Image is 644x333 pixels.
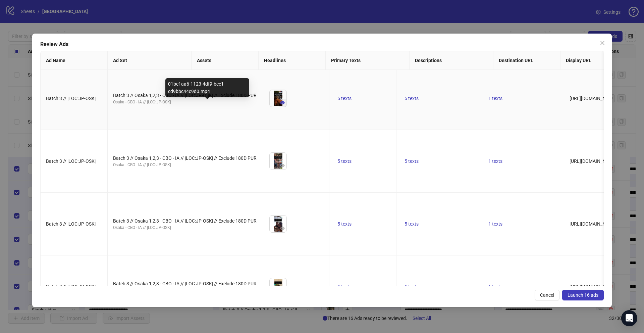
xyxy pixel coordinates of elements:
[486,283,505,291] button: 1 texts
[280,100,285,105] span: eye
[280,226,285,231] span: eye
[337,284,352,289] span: 5 texts
[113,99,257,105] div: Osaka - CBO - IA // |LOC:JP-OSK|
[335,157,354,165] button: 5 texts
[402,220,421,228] button: 5 texts
[337,158,352,164] span: 5 texts
[337,96,352,101] span: 5 texts
[46,284,96,289] span: Batch 3 // |LOC:JP-OSK|
[597,38,608,48] button: Close
[335,283,354,291] button: 5 texts
[540,292,554,298] span: Cancel
[270,216,286,232] img: Asset 1
[488,284,502,289] span: 1 texts
[410,51,493,70] th: Descriptions
[46,158,96,164] span: Batch 3 // |LOC:JP-OSK|
[335,94,354,102] button: 5 texts
[46,221,96,227] span: Batch 3 // |LOC:JP-OSK|
[570,96,617,101] span: [URL][DOMAIN_NAME]
[337,221,352,227] span: 5 texts
[488,158,502,164] span: 1 texts
[113,92,257,99] div: Batch 3 // Osaka 1,2,3 - CBO - IA // |LOC:JP-OSK| // Exclude 180D PUR
[335,220,354,228] button: 5 texts
[486,94,505,102] button: 1 texts
[270,90,286,107] img: Asset 1
[113,162,257,168] div: Osaka - CBO - IA // |LOC:JP-OSK|
[560,51,628,70] th: Display URL
[192,51,259,70] th: Assets
[259,51,326,70] th: Headlines
[570,284,617,289] span: [URL][DOMAIN_NAME]
[600,40,605,46] span: close
[621,310,637,326] div: Open Intercom Messenger
[405,221,419,227] span: 5 texts
[278,224,286,232] button: Preview
[326,51,410,70] th: Primary Texts
[278,99,286,107] button: Preview
[41,51,108,70] th: Ad Name
[402,157,421,165] button: 5 texts
[493,51,560,70] th: Destination URL
[488,221,502,227] span: 1 texts
[405,96,419,101] span: 5 texts
[486,220,505,228] button: 1 texts
[486,157,505,165] button: 1 texts
[568,292,598,298] span: Launch 16 ads
[113,280,257,287] div: Batch 3 // Osaka 1,2,3 - CBO - IA // |LOC:JP-OSK| // Exclude 180D PUR
[113,225,257,231] div: Osaka - CBO - IA // |LOC:JP-OSK|
[46,96,96,101] span: Batch 3 // |LOC:JP-OSK|
[108,51,192,70] th: Ad Set
[570,158,617,164] span: [URL][DOMAIN_NAME]
[535,290,559,300] button: Cancel
[402,283,421,291] button: 5 texts
[278,161,286,170] button: Preview
[113,154,257,162] div: Batch 3 // Osaka 1,2,3 - CBO - IA // |LOC:JP-OSK| // Exclude 180D PUR
[488,96,502,101] span: 1 texts
[165,78,249,97] div: 01be1aa6-1123-4df9-bee1-cd9bbc44c9d0.mp4
[562,290,604,300] button: Launch 16 ads
[40,40,604,48] div: Review Ads
[270,153,286,170] img: Asset 1
[270,278,286,295] img: Asset 1
[405,158,419,164] span: 5 texts
[113,217,257,225] div: Batch 3 // Osaka 1,2,3 - CBO - IA // |LOC:JP-OSK| // Exclude 180D PUR
[570,221,617,227] span: [URL][DOMAIN_NAME]
[280,163,285,168] span: eye
[405,284,419,289] span: 5 texts
[402,94,421,102] button: 5 texts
